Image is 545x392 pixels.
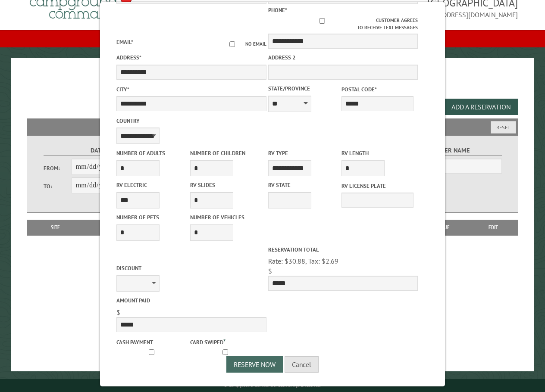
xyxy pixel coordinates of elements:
h1: Reservations [27,72,518,95]
label: Phone [268,6,287,14]
label: Card swiped [190,337,262,346]
input: No email [219,41,245,47]
label: Reservation Total [268,246,418,254]
label: RV Type [268,149,340,157]
button: Cancel [285,356,319,373]
label: RV Slides [190,181,262,189]
button: Add a Reservation [444,99,518,115]
label: Number of Vehicles [190,213,262,221]
label: State/Province [268,84,340,93]
label: RV Electric [116,181,188,189]
label: Number of Pets [116,213,188,221]
label: Address 2 [268,53,418,62]
th: Site [31,220,79,235]
label: Dates [44,146,156,156]
small: © Campground Commander LLC. All rights reserved. [224,383,321,388]
th: Due [423,220,469,235]
h2: Filters [27,118,518,135]
th: Edit [469,220,518,235]
a: ? [223,337,226,343]
span: Rate: $30.88, Tax: $2.69 [268,257,338,265]
label: RV Length [341,149,413,157]
span: $ [268,267,272,275]
label: Discount [116,264,266,272]
button: Reset [491,121,516,134]
label: Postal Code [341,85,413,93]
label: RV State [268,181,340,189]
span: $ [116,308,120,317]
label: Address [116,53,266,62]
label: Email [116,38,133,46]
label: To: [44,182,72,190]
label: Customer Name [389,146,502,156]
label: City [116,85,266,93]
label: Customer agrees to receive text messages [268,17,418,31]
label: Amount paid [116,296,266,305]
label: No email [219,40,266,48]
label: Country [116,117,266,125]
label: Number of Children [190,149,262,157]
input: Customer agrees to receive text messages [268,18,376,24]
label: Cash payment [116,338,188,346]
button: Reserve Now [226,356,283,373]
label: From: [44,164,72,172]
label: RV License Plate [341,182,413,190]
th: Dates [79,220,142,235]
label: Number of Adults [116,149,188,157]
